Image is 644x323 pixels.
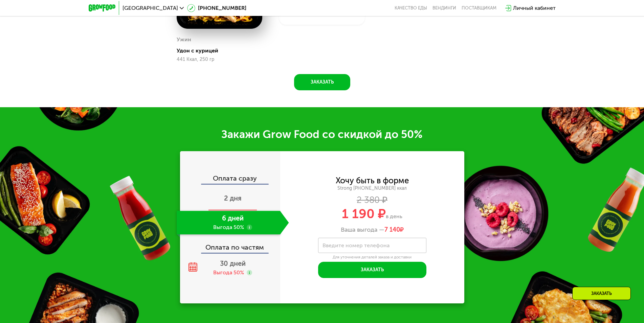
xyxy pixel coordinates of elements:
span: в день [386,213,402,220]
a: [PHONE_NUMBER] [187,4,246,12]
span: 7 140 [384,226,400,233]
div: Хочу быть в форме [336,177,409,184]
span: ₽ [384,226,404,234]
div: Оплата по частям [181,237,280,253]
span: 30 дней [220,259,246,268]
div: 441 Ккал, 250 гр [177,57,262,62]
a: Качество еды [395,5,427,11]
div: Ужин [177,34,191,45]
a: Вендинги [432,5,456,11]
span: [GEOGRAPHIC_DATA] [123,5,178,11]
div: 2 380 ₽ [280,197,464,204]
div: Strong [PHONE_NUMBER] ккал [280,185,464,191]
span: 1 190 ₽ [342,206,386,222]
div: Заказать [572,287,631,300]
div: Удон с курицей [177,47,268,54]
div: поставщикам [462,5,496,11]
div: Выгода 50% [213,269,244,276]
button: Заказать [318,262,426,278]
div: Личный кабинет [513,4,556,12]
span: 2 дня [224,194,242,202]
button: Заказать [294,74,350,90]
label: Введите номер телефона [323,244,390,247]
div: Для уточнения деталей заказа и доставки [318,255,426,260]
div: Ваша выгода — [280,226,464,234]
div: Оплата сразу [181,175,280,184]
